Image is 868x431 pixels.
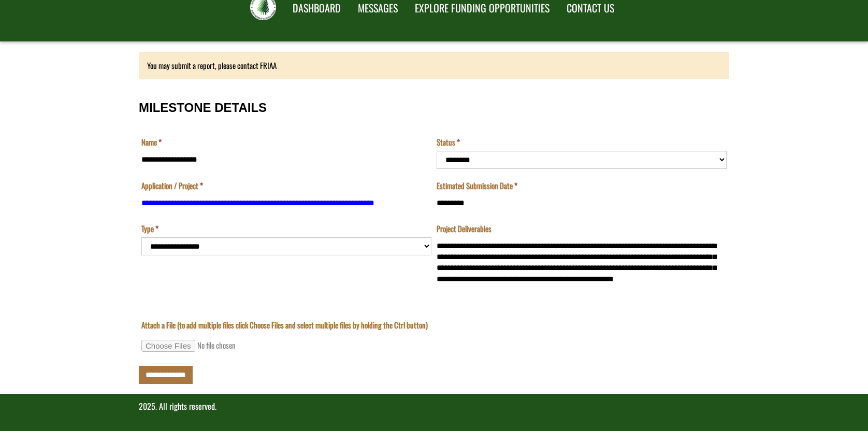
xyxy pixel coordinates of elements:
[139,101,729,114] h3: MILESTONE DETAILS
[139,400,729,412] p: 2025
[141,340,282,352] input: Attach a File (to add multiple files click Choose Files and select multiple files by holding the ...
[155,400,216,412] span: . All rights reserved.
[141,223,158,234] label: Type
[139,90,729,299] fieldset: MILESTONE DETAILS
[141,320,428,331] label: Attach a File (to add multiple files click Choose Files and select multiple files by holding the ...
[139,90,729,384] div: Milestone Details
[141,194,431,212] input: Application / Project is a required field.
[437,223,491,234] label: Project Deliverables
[437,180,517,191] label: Estimated Submission Date
[141,151,431,169] input: Name
[437,137,460,148] label: Status
[141,180,203,191] label: Application / Project
[139,52,729,79] div: You may submit a report, please contact FRIAA
[437,237,727,288] textarea: Project Deliverables
[141,137,162,148] label: Name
